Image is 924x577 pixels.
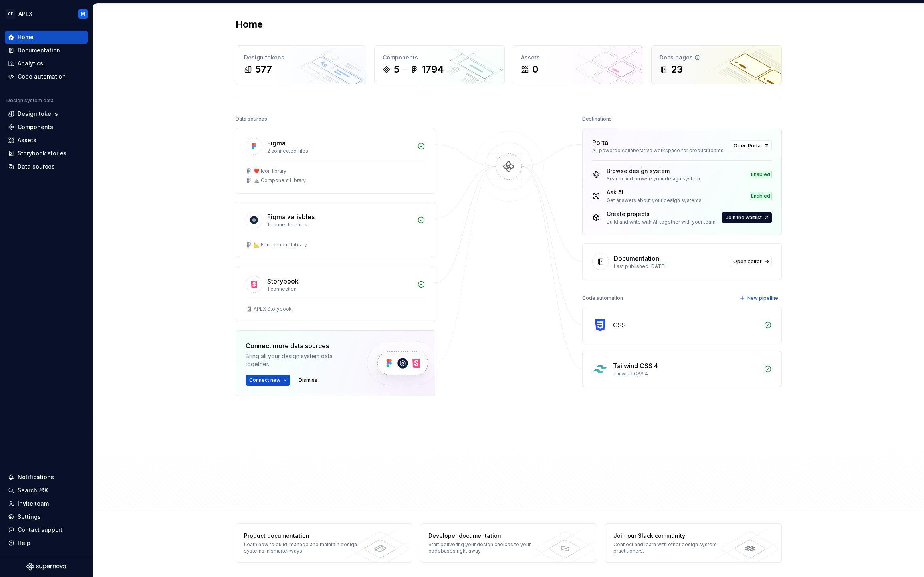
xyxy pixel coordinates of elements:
[18,73,66,81] div: Code automation
[5,44,88,57] a: Documentation
[236,45,366,84] a: Design tokens577
[383,54,496,61] div: Components
[254,306,292,312] div: APEX Storybook
[750,171,772,178] div: Enabled
[614,263,725,270] div: Last published [DATE]
[733,258,762,265] span: Open editor
[18,149,67,157] div: Storybook stories
[607,219,717,225] div: Build and write with AI, together with your team.
[5,70,88,83] a: Code automation
[5,523,88,536] button: Contact support
[267,148,412,154] div: 2 connected files
[607,167,701,175] div: Browse design system
[592,147,725,154] div: AI-powered collaborative workspace for product teams.
[236,113,267,125] div: Data sources
[734,143,762,149] span: Open Portal
[747,295,778,301] span: New pipeline
[236,266,435,322] a: Storybook1 connectionAPEX Storybook
[2,5,91,22] button: OFAPEXM
[5,497,88,510] a: Invite team
[521,54,635,61] div: Assets
[5,107,88,120] a: Design tokens
[246,375,290,386] button: Connect new
[607,188,703,196] div: Ask AI
[246,352,353,368] div: Bring all your design system data together.
[726,214,762,221] span: Join the waitlist
[428,541,545,554] div: Start delivering your design choices to your codebases right away.
[18,110,58,118] div: Design tokens
[18,526,63,534] div: Contact support
[18,163,55,171] div: Data sources
[592,138,610,147] div: Portal
[267,276,299,286] div: Storybook
[428,532,545,540] div: Developer documentation
[246,341,353,351] div: Connect more data sources
[513,45,643,84] a: Assets0
[254,168,286,174] div: ❤️ Icon library
[6,9,15,19] div: OF
[18,33,34,41] div: Home
[18,46,60,54] div: Documentation
[18,123,53,131] div: Components
[295,375,321,386] button: Dismiss
[267,222,412,228] div: 1 connected files
[18,500,49,508] div: Invite team
[5,57,88,70] a: Analytics
[607,197,703,204] div: Get answers about your design systems.
[582,113,612,125] div: Destinations
[613,361,658,371] div: Tailwind CSS 4
[236,128,435,194] a: Figma2 connected files❤️ Icon library⛰️ Component Library
[267,212,315,222] div: Figma variables
[5,471,88,484] button: Notifications
[607,176,701,182] div: Search and browse your design system.
[244,532,360,540] div: Product documentation
[244,54,358,61] div: Design tokens
[5,510,88,523] a: Settings
[254,242,307,248] div: 📐 Foundations Library
[18,136,36,144] div: Assets
[613,320,626,330] div: CSS
[255,63,272,76] div: 577
[5,121,88,133] a: Components
[730,140,772,151] a: Open Portal
[267,138,286,148] div: Figma
[236,18,263,31] h2: Home
[737,293,782,304] button: New pipeline
[613,541,730,554] div: Connect and learn with other design system practitioners.
[730,256,772,267] a: Open editor
[582,293,623,304] div: Code automation
[394,63,399,76] div: 5
[6,97,54,104] div: Design system data
[722,212,772,223] a: Join the waitlist
[374,45,505,84] a: Components51794
[254,177,306,184] div: ⛰️ Component Library
[605,523,782,563] a: Join our Slack communityConnect and learn with other design system practitioners.
[614,254,659,263] div: Documentation
[236,523,412,563] a: Product documentationLearn how to build, manage and maintain design systems in smarter ways.
[18,59,43,67] div: Analytics
[18,10,32,18] div: APEX
[613,371,759,377] div: Tailwind CSS 4
[5,147,88,160] a: Storybook stories
[5,537,88,549] button: Help
[607,210,717,218] div: Create projects
[422,63,444,76] div: 1794
[5,134,88,147] a: Assets
[18,486,48,494] div: Search ⌘K
[5,31,88,44] a: Home
[81,11,85,17] div: M
[18,513,41,521] div: Settings
[660,54,773,61] div: Docs pages
[267,286,412,292] div: 1 connection
[299,377,317,383] span: Dismiss
[651,45,782,84] a: Docs pages23
[18,539,30,547] div: Help
[244,541,360,554] div: Learn how to build, manage and maintain design systems in smarter ways.
[671,63,683,76] div: 23
[613,532,730,540] div: Join our Slack community
[750,192,772,200] div: Enabled
[532,63,538,76] div: 0
[26,563,66,571] svg: Supernova Logo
